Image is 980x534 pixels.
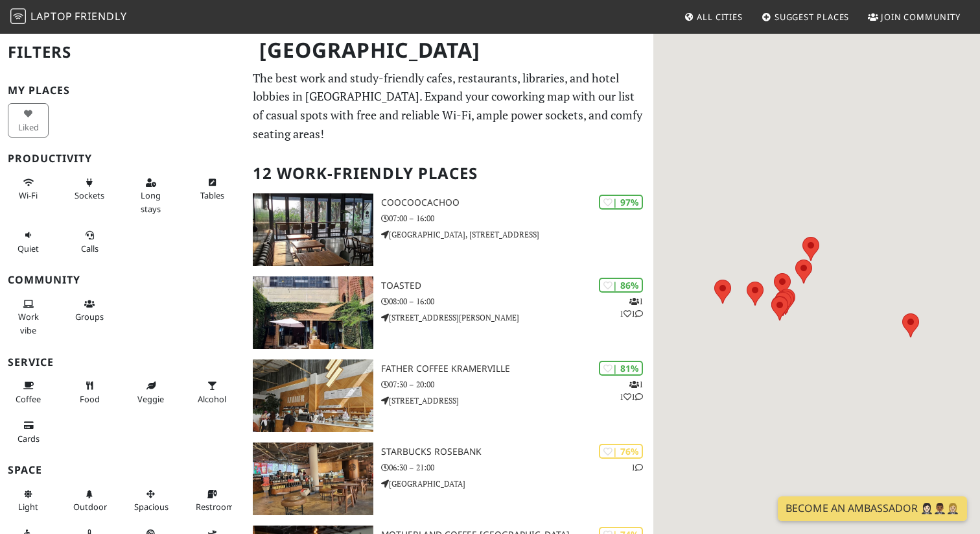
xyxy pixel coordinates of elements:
a: Become an Ambassador 🤵🏻‍♀️🤵🏾‍♂️🤵🏼‍♀️ [778,496,967,521]
span: Coffee [16,393,41,405]
p: [STREET_ADDRESS] [381,394,653,407]
p: 08:00 – 16:00 [381,295,653,308]
div: | 97% [599,195,643,210]
p: 07:30 – 20:00 [381,378,653,391]
h2: Filters [8,32,237,72]
a: Coocoocachoo | 97% Coocoocachoo 07:00 – 16:00 [GEOGRAPHIC_DATA], [STREET_ADDRESS] [245,193,653,266]
h3: Starbucks Rosebank [381,446,653,457]
button: Outdoor [69,483,110,518]
span: Outdoor area [73,501,107,513]
div: | 81% [599,361,643,376]
span: Work-friendly tables [200,189,224,201]
h3: Toasted [381,280,653,291]
span: Alcohol [198,393,226,405]
p: 1 1 1 [620,378,643,403]
span: Power sockets [75,189,104,201]
button: Sockets [69,172,110,206]
button: Coffee [8,375,49,409]
img: Toasted [253,276,373,349]
a: Toasted | 86% 111 Toasted 08:00 – 16:00 [STREET_ADDRESS][PERSON_NAME] [245,276,653,349]
p: [GEOGRAPHIC_DATA], [STREET_ADDRESS] [381,228,653,241]
span: Join Community [881,11,961,23]
span: Group tables [75,311,104,322]
button: Long stays [130,172,171,219]
p: [GEOGRAPHIC_DATA] [381,478,653,490]
span: Food [80,393,100,405]
span: Restroom [196,501,234,513]
h3: Service [8,356,237,369]
button: Spacious [130,483,171,518]
span: People working [18,311,39,335]
button: Food [69,375,110,409]
h2: 12 Work-Friendly Places [253,154,646,193]
a: Starbucks Rosebank | 76% 1 Starbucks Rosebank 06:30 – 21:00 [GEOGRAPHIC_DATA] [245,443,653,515]
button: Alcohol [192,375,233,409]
h3: Father Coffee Kramerville [381,363,653,374]
div: | 86% [599,278,643,293]
img: Coocoocachoo [253,193,373,266]
span: Stable Wi-Fi [19,189,38,201]
p: 1 [631,461,643,474]
span: Natural light [18,501,38,513]
button: Wi-Fi [8,172,49,206]
button: Tables [192,172,233,206]
h3: Community [8,274,237,286]
a: All Cities [679,5,748,29]
p: The best work and study-friendly cafes, restaurants, libraries, and hotel lobbies in [GEOGRAPHIC_... [253,69,646,143]
img: LaptopFriendly [10,8,26,24]
h3: Space [8,464,237,476]
a: LaptopFriendly LaptopFriendly [10,6,127,29]
span: Veggie [137,393,164,405]
span: All Cities [697,11,743,23]
p: 06:30 – 21:00 [381,461,653,474]
p: 1 1 1 [620,295,643,320]
span: Laptop [30,9,73,23]
p: [STREET_ADDRESS][PERSON_NAME] [381,311,653,324]
a: Join Community [863,5,966,29]
button: Groups [69,293,110,328]
span: Spacious [134,501,169,513]
span: Friendly [75,9,126,23]
button: Work vibe [8,293,49,341]
span: Long stays [141,189,161,214]
a: Father Coffee Kramerville | 81% 111 Father Coffee Kramerville 07:30 – 20:00 [STREET_ADDRESS] [245,359,653,432]
div: | 76% [599,444,643,459]
img: Father Coffee Kramerville [253,359,373,432]
button: Veggie [130,375,171,409]
span: Video/audio calls [81,243,99,254]
button: Quiet [8,225,49,259]
a: Suggest Places [756,5,855,29]
button: Calls [69,225,110,259]
h3: Coocoocachoo [381,197,653,208]
span: Credit cards [17,433,40,444]
span: Suggest Places [775,11,850,23]
p: 07:00 – 16:00 [381,212,653,225]
button: Restroom [192,483,233,518]
img: Starbucks Rosebank [253,443,373,515]
h3: Productivity [8,152,237,165]
button: Cards [8,415,49,449]
span: Quiet [17,243,39,254]
h1: [GEOGRAPHIC_DATA] [249,32,651,68]
button: Light [8,483,49,518]
h3: My Places [8,84,237,97]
